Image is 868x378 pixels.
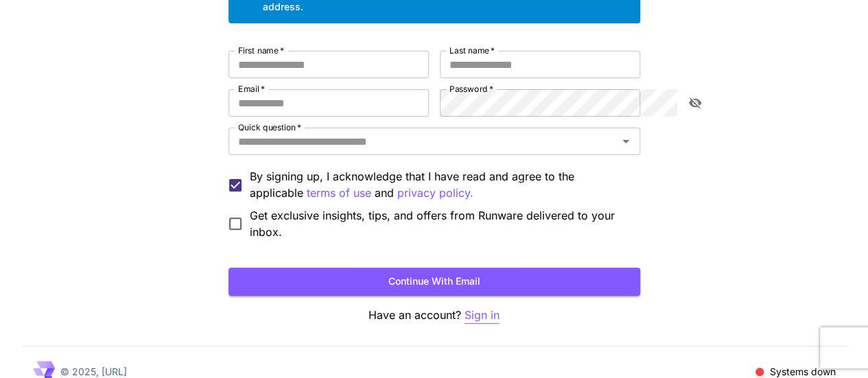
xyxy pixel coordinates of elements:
[683,91,707,115] button: toggle password visibility
[307,185,371,202] button: By signing up, I acknowledge that I have read and agree to the applicable and privacy policy.
[465,307,500,324] button: Sign in
[397,185,473,202] button: By signing up, I acknowledge that I have read and agree to the applicable terms of use and
[250,168,629,202] p: By signing up, I acknowledge that I have read and agree to the applicable and
[449,83,493,95] label: Password
[238,45,284,56] label: First name
[449,45,495,56] label: Last name
[616,132,635,151] button: Open
[397,185,473,202] p: privacy policy.
[307,185,371,202] p: terms of use
[250,207,629,240] span: Get exclusive insights, tips, and offers from Runware delivered to your inbox.
[228,268,640,296] button: Continue with email
[238,83,265,95] label: Email
[238,121,301,133] label: Quick question
[228,307,640,324] p: Have an account?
